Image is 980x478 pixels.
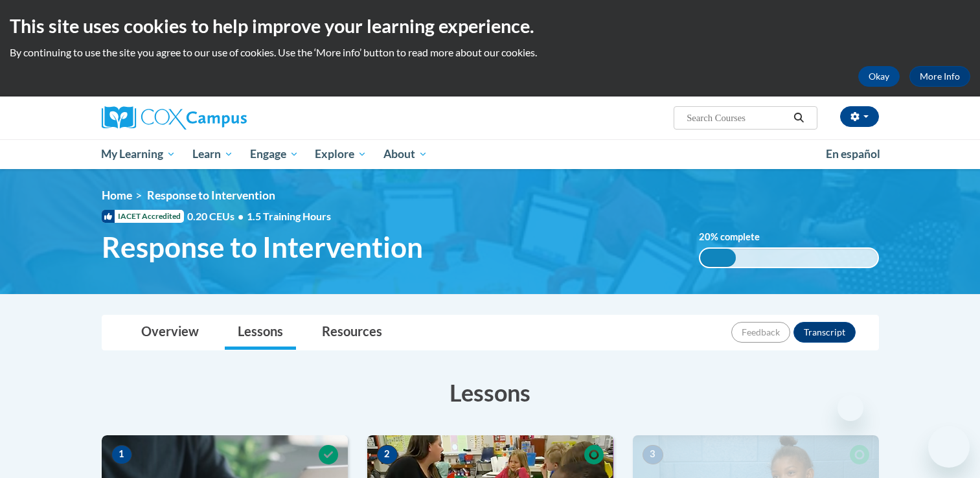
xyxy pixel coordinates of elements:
[309,315,395,350] a: Resources
[928,426,970,468] iframe: Button to launch messaging window
[192,146,233,162] span: Learn
[731,322,790,343] button: Feedback
[250,146,299,162] span: Engage
[643,445,663,464] span: 3
[793,322,856,343] button: Transcript
[128,315,212,350] a: Overview
[840,106,879,127] button: Account Settings
[102,210,184,223] span: IACET Accredited
[789,110,808,126] button: Search
[315,146,367,162] span: Explore
[93,139,185,169] a: My Learning
[111,445,132,464] span: 1
[858,66,900,87] button: Okay
[375,139,436,169] a: About
[377,445,398,464] span: 2
[699,230,773,244] label: % complete
[102,230,423,264] span: Response to Intervention
[817,141,889,168] a: En español
[10,13,970,39] h2: This site uses cookies to help improve your learning experience.
[101,146,176,162] span: My Learning
[102,106,348,130] a: Cox Campus
[147,188,275,202] span: Response to Intervention
[242,139,307,169] a: Engage
[102,376,879,409] h3: Lessons
[700,249,736,267] div: 20%
[82,139,898,169] div: Main menu
[685,110,789,126] input: Search Courses
[184,139,242,169] a: Learn
[826,147,880,161] span: En español
[306,139,375,169] a: Explore
[909,66,970,87] a: More Info
[247,210,331,222] span: 1.5 Training Hours
[225,315,296,350] a: Lessons
[699,231,711,242] span: 20
[383,146,427,162] span: About
[102,106,247,130] img: Cox Campus
[102,188,132,202] a: Home
[10,45,970,60] p: By continuing to use the site you agree to our use of cookies. Use the ‘More info’ button to read...
[238,210,244,222] span: •
[187,209,247,223] span: 0.20 CEUs
[838,395,863,421] iframe: Close message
